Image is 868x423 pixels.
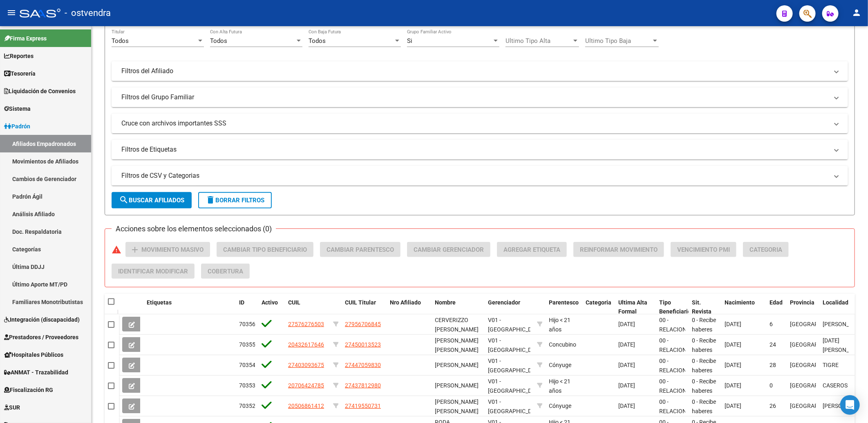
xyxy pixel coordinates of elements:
span: Identificar Modificar [118,268,188,275]
mat-icon: warning [112,245,121,255]
span: 00 - RELACION DE DEPENDENCIA [659,317,697,351]
div: [DATE] [618,360,653,370]
span: [PERSON_NAME] [823,321,866,327]
span: 27403093675 [288,362,324,368]
span: Cambiar Gerenciador [414,246,484,253]
span: Todos [112,37,129,45]
span: Reportes [4,51,34,60]
span: Movimiento Masivo [141,246,204,253]
button: Identificar Modificar [112,264,195,279]
span: 27437812980 [345,382,381,389]
span: [GEOGRAPHIC_DATA] [790,362,845,368]
button: Borrar Filtros [198,192,272,208]
span: V01 - [GEOGRAPHIC_DATA] [488,398,543,414]
span: Fiscalización RG [4,385,53,394]
datatable-header-cell: Parentesco [546,294,582,321]
span: [GEOGRAPHIC_DATA] [790,382,845,389]
span: [GEOGRAPHIC_DATA] [790,341,845,348]
span: 70356 [239,321,255,327]
span: CUIL Titular [345,299,376,306]
span: 70355 [239,341,255,348]
datatable-header-cell: Ultima Alta Formal [615,294,656,321]
span: [PERSON_NAME] [PERSON_NAME] [435,398,479,414]
mat-panel-title: Filtros del Afiliado [121,67,828,76]
span: Todos [210,37,227,45]
span: Hijo < 21 años [549,317,570,333]
span: Categoria [749,246,782,253]
datatable-header-cell: Provincia [787,294,819,321]
div: [DATE] [618,320,653,329]
span: Liquidación de Convenios [4,87,76,96]
datatable-header-cell: Categoria [582,294,615,321]
datatable-header-cell: CUIL Titular [342,294,387,321]
span: Localidad [823,299,848,306]
span: CUIL [288,299,300,306]
button: Vencimiento PMI [671,242,736,257]
span: 70354 [239,362,255,368]
span: Ultimo Tipo Baja [585,37,651,45]
span: Nacimiento [725,299,755,306]
datatable-header-cell: Gerenciador [485,294,534,321]
span: 00 - RELACION DE DEPENDENCIA [659,378,697,412]
span: ID [239,299,244,306]
datatable-header-cell: CUIL [285,294,330,321]
span: ANMAT - Trazabilidad [4,368,68,377]
span: 0 [770,382,773,389]
span: Tesorería [4,69,36,78]
span: 26 [770,403,776,409]
datatable-header-cell: Nro Afiliado [387,294,432,321]
span: 70352 [239,403,255,409]
datatable-header-cell: Nombre [432,294,485,321]
span: Si [407,37,412,45]
span: Cónyuge [549,403,571,409]
span: 20706424785 [288,382,324,389]
span: Etiquetas [147,299,172,306]
span: [DATE] [725,382,741,389]
button: Cobertura [201,264,250,279]
span: SUR [4,403,20,412]
span: Cónyuge [549,362,571,368]
span: Prestadores / Proveedores [4,333,78,342]
span: Categoria [586,299,611,306]
mat-expansion-panel-header: Filtros del Grupo Familiar [112,87,848,107]
button: Reinformar Movimiento [573,242,664,257]
button: Buscar Afiliados [112,192,192,208]
span: [DATE] [725,321,741,327]
span: 24 [770,341,776,348]
span: Borrar Filtros [206,197,264,204]
span: V01 - [GEOGRAPHIC_DATA] [488,358,543,374]
mat-icon: person [852,8,861,18]
span: [DATE] [725,403,741,409]
span: [PERSON_NAME] [435,362,479,368]
div: [DATE] [618,381,653,390]
mat-panel-title: Filtros del Grupo Familiar [121,93,828,102]
span: Tipo Beneficiario [659,299,691,315]
mat-icon: search [119,195,129,205]
mat-panel-title: Filtros de CSV y Categorias [121,171,828,180]
span: Hijo < 21 años [549,378,570,394]
span: Integración (discapacidad) [4,315,80,324]
span: Cambiar Parentesco [327,246,394,253]
span: 6 [770,321,773,327]
span: [DATE][PERSON_NAME] [823,337,866,353]
span: Activo [262,299,278,306]
datatable-header-cell: Edad [766,294,787,321]
span: Sistema [4,104,31,113]
mat-expansion-panel-header: Filtros del Afiliado [112,61,848,81]
span: 0 - Recibe haberes regularmente [692,378,726,403]
mat-icon: menu [7,8,16,18]
span: Agregar Etiqueta [503,246,560,253]
mat-expansion-panel-header: Filtros de CSV y Categorias [112,166,848,186]
span: Cobertura [208,268,243,275]
button: Categoria [743,242,789,257]
span: 27447059830 [345,362,381,368]
span: CASEROS [823,382,848,389]
span: [DATE] [725,341,741,348]
span: V01 - [GEOGRAPHIC_DATA] [488,337,543,353]
span: Ultima Alta Formal [618,299,647,315]
span: 70353 [239,382,255,389]
span: 0 - Recibe haberes regularmente [692,358,726,383]
span: [GEOGRAPHIC_DATA] [790,403,845,409]
span: TIGRE [823,362,839,368]
span: Parentesco [549,299,579,306]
